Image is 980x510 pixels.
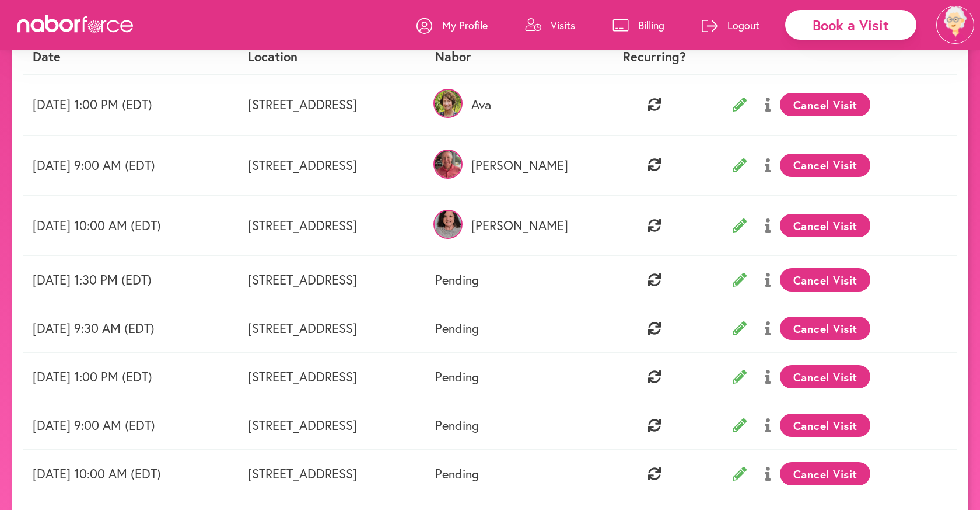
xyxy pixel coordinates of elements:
td: Pending [426,353,595,401]
a: Logout [702,8,759,43]
p: Billing [638,18,664,32]
p: Logout [727,18,759,32]
td: [STREET_ADDRESS] [239,256,426,304]
td: Pending [426,304,595,353]
td: [DATE] 1:00 PM (EDT) [23,353,239,401]
a: Billing [612,8,664,43]
button: Cancel Visit [780,268,870,292]
td: [DATE] 1:30 PM (EDT) [23,256,239,304]
td: [STREET_ADDRESS] [239,353,426,401]
div: Book a Visit [785,10,916,40]
td: [DATE] 9:30 AM (EDT) [23,304,239,353]
td: [STREET_ADDRESS] [239,304,426,353]
td: [DATE] 10:00 AM (EDT) [23,450,239,498]
img: 2TiGqRTgTIuXlVIFWP2Y [433,210,463,239]
img: efc20bcf08b0dac87679abea64c1faab.png [936,6,974,44]
td: [DATE] 10:00 AM (EDT) [23,196,239,256]
td: [STREET_ADDRESS] [239,450,426,498]
p: [PERSON_NAME] [435,218,586,233]
td: Pending [426,401,595,450]
td: [STREET_ADDRESS] [239,196,426,256]
td: [DATE] 1:00 PM (EDT) [23,74,239,135]
th: Date [23,40,239,74]
button: Cancel Visit [780,414,870,437]
button: Cancel Visit [780,93,870,116]
p: My Profile [442,18,488,32]
button: Cancel Visit [780,317,870,340]
button: Cancel Visit [780,462,870,485]
p: Visits [551,18,575,32]
td: [DATE] 9:00 AM (EDT) [23,135,239,195]
td: [STREET_ADDRESS] [239,74,426,135]
img: r6XeMxRoTNi9gtFgpzpx [433,150,463,179]
th: Recurring? [594,40,714,74]
button: Cancel Visit [780,154,870,177]
td: [STREET_ADDRESS] [239,135,426,195]
p: [PERSON_NAME] [435,158,586,173]
a: My Profile [416,8,488,43]
td: [DATE] 9:00 AM (EDT) [23,401,239,450]
th: Location [239,40,426,74]
p: Ava [435,97,586,112]
button: Cancel Visit [780,365,870,388]
td: [STREET_ADDRESS] [239,401,426,450]
img: XHjfIr4QdtP9z19ix0vw [433,89,463,118]
th: Nabor [426,40,595,74]
td: Pending [426,450,595,498]
a: Visits [525,8,575,43]
button: Cancel Visit [780,214,870,237]
td: Pending [426,256,595,304]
